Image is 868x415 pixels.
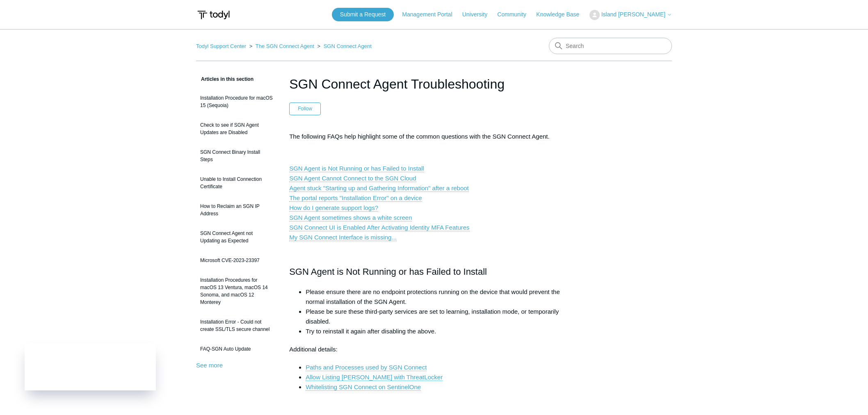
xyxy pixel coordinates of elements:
[196,117,277,140] a: Check to see if SGN Agent Updates are Disabled
[196,198,277,221] a: How to Reclaim an SGN IP Address
[196,7,231,23] img: Todyl Support Center Help Center home page
[289,224,469,231] a: SGN Connect UI is Enabled After Activating Identity MFA Features
[289,214,412,221] a: SGN Agent sometimes shows a white screen
[402,10,460,19] a: Management Portal
[25,343,156,390] iframe: Todyl Status
[196,314,277,337] a: Installation Error - Could not create SSL/TLS secure channel
[289,204,378,212] a: How do I generate support logs?
[196,226,277,249] a: SGN Connect Agent not Updating as Expected
[196,76,254,82] span: Articles in this section
[289,234,397,241] a: My SGN Connect Interface is missing...
[289,194,422,202] a: The portal reports "Installation Error" on a device
[196,362,223,369] a: See more
[196,90,277,113] a: Installation Procedure for macOS 15 (Sequoia)
[196,144,277,167] a: SGN Connect Binary Install Steps
[196,43,248,49] li: Todyl Support Center
[196,272,277,310] a: Installation Procedures for macOS 13 Ventura, macOS 14 Sonoma, and macOS 12 Monterey
[306,374,443,381] a: Allow Listing [PERSON_NAME] with ThreatLocker
[306,326,579,336] li: Try to reinstall it again after disabling the above.
[196,171,277,194] a: Unable to Install Connection Certificate
[196,341,277,357] a: FAQ-SGN Auto Update
[462,10,496,19] a: University
[589,10,672,20] button: Island [PERSON_NAME]
[289,185,469,192] a: Agent stuck "Starting up and Gathering Information" after a reboot
[289,265,579,279] h2: SGN Agent is Not Running or has Failed to Install
[289,132,579,141] p: The following FAQs help highlight some of the common questions with the SGN Connect Agent.
[306,364,427,371] a: Paths and Processes used by SGN Connect
[248,43,316,49] li: The SGN Connect Agent
[306,287,579,307] li: Please ensure there are no endpoint protections running on the device that would prevent the norm...
[256,43,314,49] a: The SGN Connect Agent
[324,43,372,49] a: SGN Connect Agent
[289,175,416,182] a: SGN Agent Cannot Connect to the SGN Cloud
[289,165,424,172] a: SGN Agent is Not Running or has Failed to Install
[196,253,277,268] a: Microsoft CVE-2023-23397
[306,383,421,391] a: Whitelisting SGN Connect on SentinelOne
[601,11,665,18] span: Island [PERSON_NAME]
[315,43,371,49] li: SGN Connect Agent
[332,8,394,21] a: Submit a Request
[306,307,579,326] li: Please be sure these third-party services are set to learning, installation mode, or temporarily ...
[549,38,672,54] input: Search
[196,43,246,49] a: Todyl Support Center
[497,10,535,19] a: Community
[289,103,321,115] button: Follow Article
[289,344,579,354] p: Additional details:
[289,74,579,94] h1: SGN Connect Agent Troubleshooting
[536,10,587,19] a: Knowledge Base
